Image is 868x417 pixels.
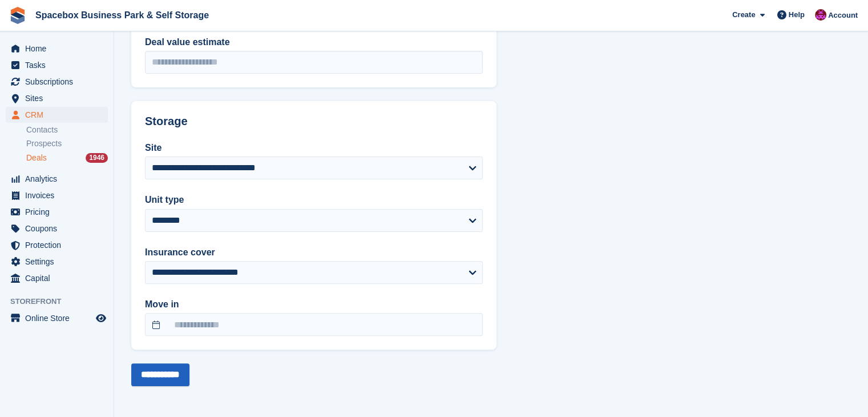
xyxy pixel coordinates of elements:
label: Deal value estimate [145,35,483,49]
a: menu [6,187,108,203]
label: Insurance cover [145,246,483,259]
span: Pricing [25,204,94,220]
span: Subscriptions [25,74,94,90]
a: menu [6,107,108,123]
span: Prospects [26,138,62,149]
span: Settings [25,254,94,270]
a: Prospects [26,138,108,150]
a: Deals 1946 [26,152,108,164]
a: Preview store [94,311,108,325]
a: menu [6,310,108,326]
a: menu [6,74,108,90]
a: menu [6,90,108,106]
span: Account [828,10,858,21]
a: menu [6,237,108,253]
span: Home [25,41,94,57]
a: menu [6,220,108,236]
a: Spacebox Business Park & Self Storage [31,6,213,25]
label: Move in [145,298,483,311]
span: Tasks [25,57,94,73]
a: menu [6,254,108,270]
span: Sites [25,90,94,106]
a: menu [6,41,108,57]
div: 1946 [86,153,108,163]
img: stora-icon-8386f47178a22dfd0bd8f6a31ec36ba5ce8667c1dd55bd0f319d3a0aa187defe.svg [9,7,26,24]
span: Online Store [25,310,94,326]
a: menu [6,171,108,187]
label: Unit type [145,193,483,207]
span: CRM [25,107,94,123]
img: Shitika Balanath [815,9,826,21]
h2: Storage [145,115,483,128]
label: Site [145,141,483,155]
span: Capital [25,270,94,286]
a: Contacts [26,125,108,135]
span: Help [789,9,805,21]
span: Create [732,9,755,21]
span: Protection [25,237,94,253]
span: Analytics [25,171,94,187]
span: Invoices [25,187,94,203]
span: Storefront [10,296,114,307]
a: menu [6,204,108,220]
span: Coupons [25,220,94,236]
a: menu [6,270,108,286]
span: Deals [26,153,47,163]
a: menu [6,57,108,73]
